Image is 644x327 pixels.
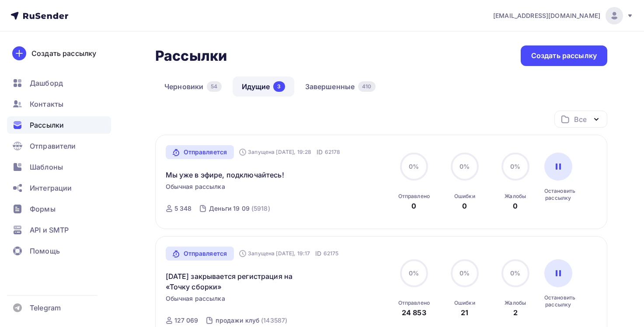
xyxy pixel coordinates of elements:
[358,81,375,92] div: 410
[7,200,111,218] a: Формы
[166,294,225,303] span: Обычная рассылка
[409,163,419,170] span: 0%
[409,269,419,277] span: 0%
[30,204,56,214] span: Формы
[411,201,416,211] div: 0
[155,77,231,97] a: Черновики54
[174,204,192,213] div: 5 348
[30,162,63,172] span: Шаблоны
[239,250,310,257] div: Запущена [DATE], 19:17
[493,11,600,20] span: [EMAIL_ADDRESS][DOMAIN_NAME]
[544,294,572,308] div: Остановить рассылку
[7,116,111,134] a: Рассылки
[166,247,234,261] a: Отправляется
[216,316,259,325] div: продажи клуб
[208,202,271,216] a: Деньги 19 09 (5918)
[324,249,339,258] span: 62175
[460,163,470,170] span: 0%
[462,201,467,211] div: 0
[505,299,526,306] div: Жалобы
[155,47,227,65] h2: Рассылки
[30,120,64,130] span: Рассылки
[30,99,63,109] span: Контакты
[30,246,60,256] span: Помощь
[7,158,111,176] a: Шаблоны
[30,183,72,193] span: Интеграции
[398,193,430,200] div: Отправлено
[209,204,250,213] div: Деньги 19 09
[510,269,520,277] span: 0%
[296,77,385,97] a: Завершенные410
[317,148,323,157] span: ID
[544,188,572,202] div: Остановить рассылку
[398,299,430,306] div: Отправлено
[493,7,634,24] a: [EMAIL_ADDRESS][DOMAIN_NAME]
[513,201,518,211] div: 0
[574,114,586,125] div: Все
[207,81,221,92] div: 54
[513,307,518,318] div: 2
[166,170,284,180] a: Мы уже в эфире, подключайтесь!
[251,204,270,213] div: (5918)
[273,81,285,92] div: 3
[233,77,294,97] a: Идущие3
[7,95,111,113] a: Контакты
[454,193,475,200] div: Ошибки
[7,137,111,155] a: Отправители
[7,74,111,92] a: Дашборд
[460,269,470,277] span: 0%
[239,149,311,156] div: Запущена [DATE], 19:28
[261,316,287,325] div: (143587)
[31,48,96,59] div: Создать рассылку
[30,141,76,151] span: Отправители
[402,307,426,318] div: 24 853
[30,303,61,313] span: Telegram
[454,299,475,306] div: Ошибки
[30,225,69,235] span: API и SMTP
[174,316,198,325] div: 127 069
[30,78,63,88] span: Дашборд
[461,307,468,318] div: 21
[166,145,234,159] a: Отправляется
[315,249,321,258] span: ID
[166,271,316,292] a: [DATE] закрывается регистрация на «Точку сборки»
[325,148,341,157] span: 62178
[531,51,597,61] div: Создать рассылку
[505,193,526,200] div: Жалобы
[554,111,607,128] button: Все
[510,163,520,170] span: 0%
[166,182,225,191] span: Обычная рассылка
